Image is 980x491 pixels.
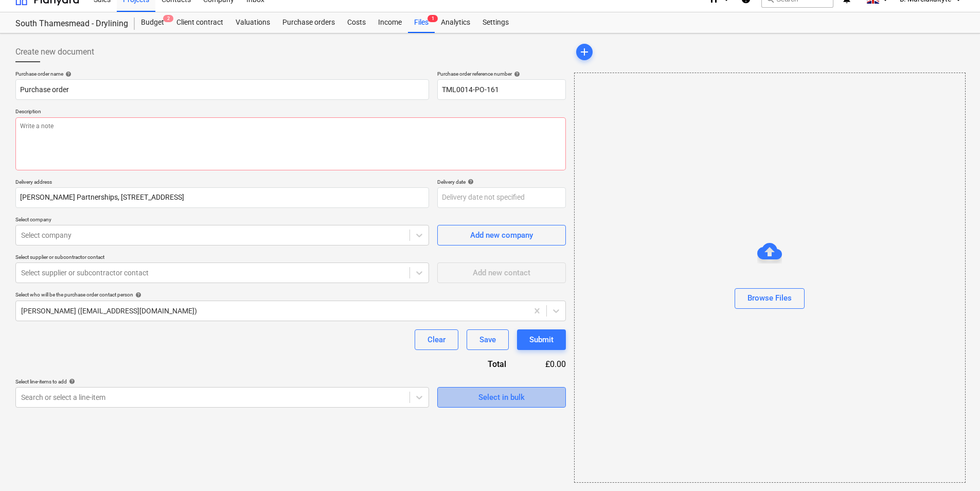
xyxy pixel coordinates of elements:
[437,387,566,408] button: Select in bulk
[163,15,173,22] span: 2
[15,187,429,208] input: Delivery address
[437,79,566,100] input: Reference number
[15,71,429,77] div: Purchase order name
[15,291,566,298] div: Select who will be the purchase order contact person
[15,216,429,225] p: Select company
[133,292,141,298] span: help
[437,179,566,185] div: Delivery date
[170,12,229,33] a: Client contract
[467,329,509,350] button: Save
[747,291,792,305] div: Browse Files
[415,329,458,350] button: Clear
[427,15,438,22] span: 1
[437,71,566,77] div: Purchase order reference number
[229,12,276,33] a: Valuations
[479,333,496,346] div: Save
[437,225,566,246] button: Add new company
[15,179,429,187] p: Delivery address
[523,358,566,370] div: £0.00
[408,12,435,33] a: Files1
[15,46,94,58] span: Create new document
[466,179,474,185] span: help
[517,329,566,350] button: Submit
[470,229,533,242] div: Add new company
[372,12,408,33] a: Income
[67,378,75,384] span: help
[529,333,554,346] div: Submit
[408,12,435,33] div: Files
[735,288,805,309] button: Browse Files
[135,12,170,33] div: Budget
[574,73,966,483] div: Browse Files
[512,71,520,77] span: help
[276,12,341,33] a: Purchase orders
[427,333,446,346] div: Clear
[63,71,72,77] span: help
[435,12,476,33] a: Analytics
[15,378,429,385] div: Select line-items to add
[578,46,591,58] span: add
[341,12,372,33] a: Costs
[15,108,566,117] p: Description
[437,187,566,208] input: Delivery date not specified
[476,12,515,33] a: Settings
[478,391,525,404] div: Select in bulk
[15,79,429,100] input: Document name
[15,254,429,262] p: Select supplier or subcontractor contact
[15,19,122,29] div: South Thamesmead - Drylining
[432,358,523,370] div: Total
[135,12,170,33] a: Budget2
